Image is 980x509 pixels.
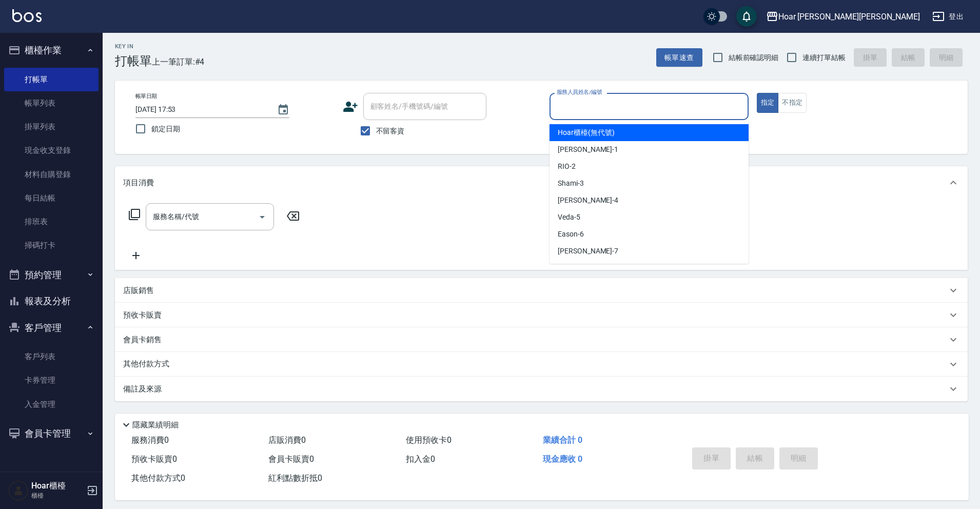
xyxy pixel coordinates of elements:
[4,368,99,392] a: 卡券管理
[123,285,154,296] p: 店販銷售
[543,454,582,464] span: 現金應收 0
[115,303,968,327] div: 預收卡販賣
[558,246,618,257] span: [PERSON_NAME] -7
[123,310,162,321] p: 預收卡販賣
[729,52,779,63] span: 結帳前確認明細
[4,210,99,233] a: 排班表
[4,315,99,341] button: 客戶管理
[123,335,162,345] p: 會員卡銷售
[4,262,99,288] button: 預約管理
[406,435,452,445] span: 使用預收卡 0
[558,127,614,138] span: Hoar櫃檯 (無代號)
[268,435,306,445] span: 店販消費 0
[4,68,99,91] a: 打帳單
[268,473,322,483] span: 紅利點數折抵 0
[4,393,99,416] a: 入金管理
[8,480,29,501] img: Person
[131,473,185,483] span: 其他付款方式 0
[376,126,405,136] span: 不留客資
[4,345,99,368] a: 客戶列表
[558,144,618,155] span: [PERSON_NAME] -1
[151,124,180,134] span: 鎖定日期
[115,278,968,303] div: 店販銷售
[132,420,179,430] p: 隱藏業績明細
[152,55,205,68] span: 上一筆訂單:#4
[31,481,84,491] h5: Hoar櫃檯
[115,327,968,352] div: 會員卡銷售
[406,454,435,464] span: 扣入金 0
[131,454,177,464] span: 預收卡販賣 0
[123,178,154,188] p: 項目消費
[31,491,84,500] p: 櫃檯
[736,6,757,27] button: save
[4,163,99,186] a: 材料自購登錄
[558,212,580,223] span: Veda -5
[123,384,162,395] p: 備註及來源
[543,435,582,445] span: 業績合計 0
[656,48,702,67] button: 帳單速查
[4,37,99,64] button: 櫃檯作業
[4,233,99,257] a: 掃碼打卡
[123,359,174,370] p: 其他付款方式
[115,166,968,199] div: 項目消費
[4,186,99,210] a: 每日結帳
[254,209,270,225] button: Open
[778,93,807,113] button: 不指定
[115,54,152,68] h3: 打帳單
[558,229,584,240] span: Eason -6
[4,91,99,115] a: 帳單列表
[778,10,920,23] div: Hoar [PERSON_NAME][PERSON_NAME]
[131,435,169,445] span: 服務消費 0
[115,352,968,377] div: 其他付款方式
[115,43,152,50] h2: Key In
[4,420,99,447] button: 會員卡管理
[558,161,576,172] span: RIO -2
[268,454,314,464] span: 會員卡販賣 0
[762,6,924,27] button: Hoar [PERSON_NAME][PERSON_NAME]
[12,9,42,22] img: Logo
[558,195,618,206] span: [PERSON_NAME] -4
[4,288,99,315] button: 報表及分析
[757,93,779,113] button: 指定
[115,377,968,401] div: 備註及來源
[4,139,99,162] a: 現金收支登錄
[135,92,157,100] label: 帳單日期
[558,178,584,189] span: Shami -3
[557,88,602,96] label: 服務人員姓名/編號
[802,52,846,63] span: 連續打單結帳
[4,115,99,139] a: 掛單列表
[135,101,267,118] input: YYYY/MM/DD hh:mm
[928,7,968,26] button: 登出
[271,97,296,122] button: Choose date, selected date is 2025-09-06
